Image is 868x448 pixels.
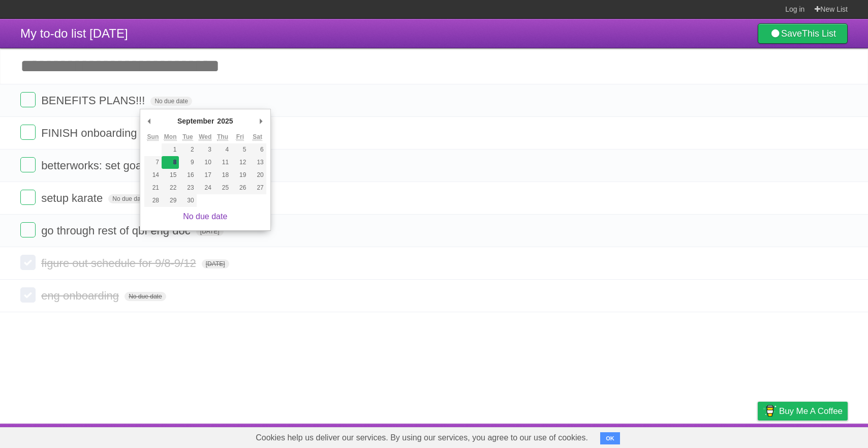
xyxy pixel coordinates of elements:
button: 7 [144,156,162,169]
a: Suggest a feature [784,426,848,445]
span: FINISH onboarding vids intuit [41,127,189,139]
label: Done [20,255,36,270]
button: 16 [179,169,196,182]
span: eng onboarding [41,289,121,302]
label: Done [20,92,36,107]
button: 10 [197,156,214,169]
span: [DATE] [202,259,229,268]
button: 26 [231,182,249,194]
button: 17 [197,169,214,182]
abbr: Saturday [253,133,262,141]
button: 30 [179,194,196,207]
button: 11 [214,156,231,169]
button: 28 [144,194,162,207]
button: 27 [249,182,266,194]
button: 5 [231,143,249,156]
button: OK [600,432,620,444]
button: 1 [162,143,179,156]
a: SaveThis List [758,23,848,44]
button: 6 [249,143,266,156]
span: setup karate [41,192,105,204]
button: 12 [231,156,249,169]
button: 24 [197,182,214,194]
button: 23 [179,182,196,194]
span: Buy me a coffee [779,402,843,420]
button: 18 [214,169,231,182]
button: 29 [162,194,179,207]
span: No due date [150,97,192,106]
label: Done [20,287,36,303]
button: 3 [197,143,214,156]
a: About [623,426,644,445]
button: 4 [214,143,231,156]
abbr: Sunday [147,133,159,141]
abbr: Friday [236,133,244,141]
label: Done [20,190,36,205]
span: No due date [125,292,166,301]
span: BENEFITS PLANS!!! [41,94,147,107]
button: 22 [162,182,179,194]
button: 14 [144,169,162,182]
abbr: Monday [164,133,177,141]
abbr: Thursday [217,133,228,141]
button: 15 [162,169,179,182]
span: betterworks: set goals [41,159,152,172]
button: 13 [249,156,266,169]
label: Done [20,157,36,172]
a: No due date [183,212,227,221]
span: figure out schedule for 9/8-9/12 [41,257,199,270]
label: Done [20,125,36,140]
label: Done [20,222,36,237]
button: 2 [179,143,196,156]
button: 19 [231,169,249,182]
button: 21 [144,182,162,194]
span: go through rest of qbf eng doc [41,224,193,237]
span: Cookies help us deliver our services. By using our services, you agree to our use of cookies. [245,428,598,448]
span: No due date [108,194,149,203]
button: 25 [214,182,231,194]
button: 9 [179,156,196,169]
abbr: Wednesday [199,133,211,141]
div: 2025 [215,113,234,129]
a: Terms [710,426,732,445]
a: Developers [656,426,697,445]
button: Previous Month [144,113,154,129]
span: [DATE] [196,227,224,236]
b: This List [802,28,836,39]
span: My to-do list [DATE] [20,26,128,40]
div: September [176,113,215,129]
button: 20 [249,169,266,182]
a: Privacy [745,426,771,445]
a: Buy me a coffee [758,402,848,421]
button: 8 [162,156,179,169]
img: Buy me a coffee [763,402,777,420]
abbr: Tuesday [182,133,193,141]
button: Next Month [256,113,266,129]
